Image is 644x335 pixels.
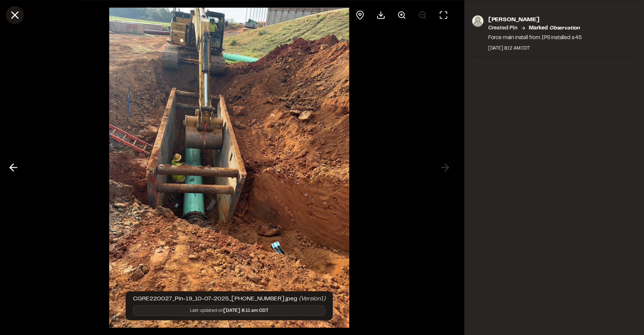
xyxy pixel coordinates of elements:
div: View pin on map [351,6,369,24]
p: Created Pin [488,24,518,32]
em: observation [549,26,580,30]
button: Close modal [6,6,24,24]
p: Force main install from IPS installed a 45 [488,34,582,42]
button: Zoom in [393,6,411,24]
button: Previous photo [4,159,22,177]
img: photo [472,15,484,27]
p: Marked [529,24,580,32]
p: [PERSON_NAME] [488,15,582,24]
div: [DATE] 8:12 AM CDT [488,45,582,51]
button: Toggle Fullscreen [435,6,452,24]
